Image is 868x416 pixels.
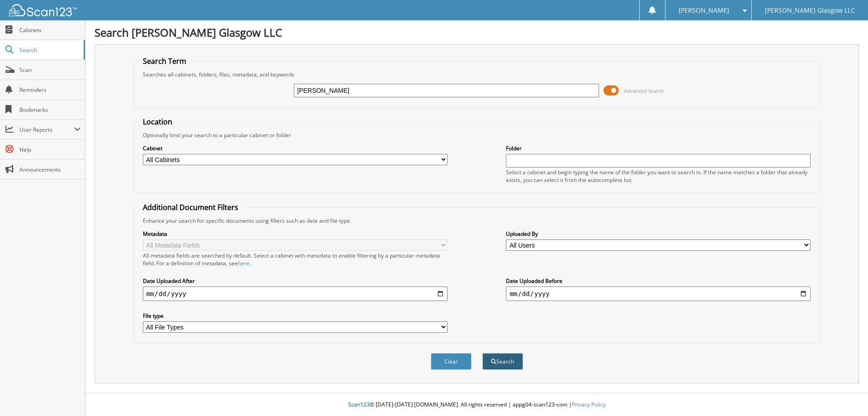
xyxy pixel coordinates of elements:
[348,401,370,408] span: Scan123
[143,277,448,285] label: Date Uploaded After
[679,8,729,13] span: [PERSON_NAME]
[143,287,448,301] input: start
[506,287,811,301] input: end
[143,230,448,238] label: Metadata
[506,277,811,285] label: Date Uploaded Before
[19,106,80,114] span: Bookmarks
[823,373,868,416] iframe: Chat Widget
[9,4,77,16] img: scan123-logo-white.svg
[431,353,472,370] button: Clear
[19,26,80,34] span: Cabinets
[143,144,448,152] label: Cabinet
[138,117,177,127] legend: Location
[238,259,250,267] a: here
[506,230,811,238] label: Uploaded By
[506,168,811,184] div: Select a cabinet and begin typing the name of the folder you want to search in. If the name match...
[138,71,816,78] div: Searches all cabinets, folders, files, metadata, and keywords
[138,56,191,66] legend: Search Term
[143,312,448,320] label: File type
[624,87,664,94] span: Advanced Search
[572,401,606,408] a: Privacy Policy
[482,353,523,370] button: Search
[506,144,811,152] label: Folder
[94,25,859,40] h1: Search [PERSON_NAME] Glasgow LLC
[19,66,80,74] span: Scan
[19,46,79,54] span: Search
[138,217,816,225] div: Enhance your search for specific documents using filters such as date and file type.
[19,86,80,94] span: Reminders
[143,252,448,267] div: All metadata fields are searched by default. Select a cabinet with metadata to enable filtering b...
[765,8,855,13] span: [PERSON_NAME] Glasgow LLC
[138,131,816,139] div: Optionally limit your search to a particular cabinet or folder
[19,126,74,134] span: User Reports
[19,166,80,173] span: Announcements
[138,202,243,212] legend: Additional Document Filters
[19,146,80,153] span: Help
[85,394,868,416] div: © [DATE]-[DATE] [DOMAIN_NAME]. All rights reserved | appg04-scan123-com |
